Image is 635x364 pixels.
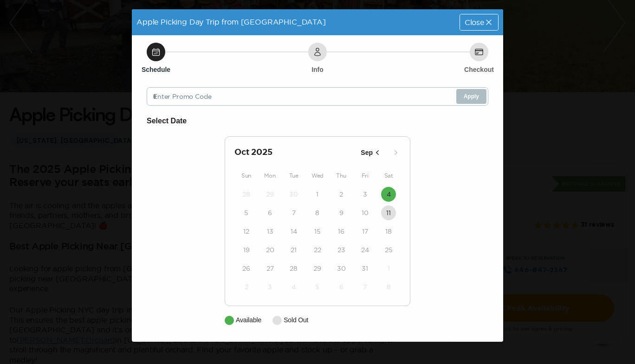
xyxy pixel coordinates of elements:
[337,264,346,273] time: 30
[339,190,343,199] time: 2
[242,190,250,199] time: 28
[263,224,278,239] button: 13
[357,224,372,239] button: 17
[311,65,324,74] h6: Info
[234,170,258,181] div: Sun
[363,282,367,292] time: 7
[334,261,349,276] button: 30
[236,315,261,325] p: Available
[282,170,305,181] div: Tue
[316,190,318,199] time: 1
[385,227,392,236] time: 18
[244,208,248,217] time: 5
[292,282,296,292] time: 4
[465,19,484,26] span: Close
[464,65,494,74] h6: Checkout
[239,243,254,257] button: 19
[286,280,301,294] button: 4
[339,282,343,292] time: 6
[263,243,278,257] button: 20
[334,280,349,294] button: 6
[361,148,373,158] p: Sep
[291,227,297,236] time: 14
[338,227,344,236] time: 16
[286,187,301,202] button: 30
[286,243,301,257] button: 21
[385,245,393,255] time: 25
[334,205,349,220] button: 9
[239,187,254,202] button: 28
[314,227,321,236] time: 15
[362,227,368,236] time: 17
[388,264,390,273] time: 1
[330,170,353,181] div: Thu
[284,315,308,325] p: Sold Out
[242,264,250,273] time: 26
[315,282,319,292] time: 5
[310,224,325,239] button: 15
[245,282,248,292] time: 2
[310,205,325,220] button: 8
[239,205,254,220] button: 5
[266,190,274,199] time: 29
[310,280,325,294] button: 5
[334,187,349,202] button: 2
[239,261,254,276] button: 26
[243,245,250,255] time: 19
[353,170,377,181] div: Fri
[289,190,298,199] time: 30
[142,65,170,74] h6: Schedule
[381,224,396,239] button: 18
[381,280,396,294] button: 8
[243,227,249,236] time: 12
[310,243,325,257] button: 22
[258,170,282,181] div: Mon
[263,205,278,220] button: 6
[310,187,325,202] button: 1
[357,280,372,294] button: 7
[381,243,396,257] button: 25
[239,280,254,294] button: 2
[381,205,396,220] button: 11
[268,208,272,217] time: 6
[381,187,396,202] button: 4
[387,282,391,292] time: 8
[263,187,278,202] button: 29
[266,245,274,255] time: 20
[263,280,278,294] button: 3
[267,227,273,236] time: 13
[268,282,272,292] time: 3
[357,187,372,202] button: 3
[357,205,372,220] button: 10
[136,18,326,26] span: Apple Picking Day Trip from [GEOGRAPHIC_DATA]
[147,115,488,127] h6: Select Date
[286,261,301,276] button: 28
[291,245,297,255] time: 21
[263,261,278,276] button: 27
[290,264,298,273] time: 28
[358,145,385,160] button: Sep
[381,261,396,276] button: 1
[313,264,321,273] time: 29
[305,170,329,181] div: Wed
[357,243,372,257] button: 24
[362,208,369,217] time: 10
[286,224,301,239] button: 14
[361,245,369,255] time: 24
[337,245,345,255] time: 23
[239,224,254,239] button: 12
[314,245,321,255] time: 22
[357,261,372,276] button: 31
[234,146,358,159] h2: Oct 2025
[310,261,325,276] button: 29
[266,264,274,273] time: 27
[387,190,391,199] time: 4
[362,264,368,273] time: 31
[334,224,349,239] button: 16
[363,190,367,199] time: 3
[286,205,301,220] button: 7
[334,243,349,257] button: 23
[377,170,401,181] div: Sat
[339,208,343,217] time: 9
[292,208,296,217] time: 7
